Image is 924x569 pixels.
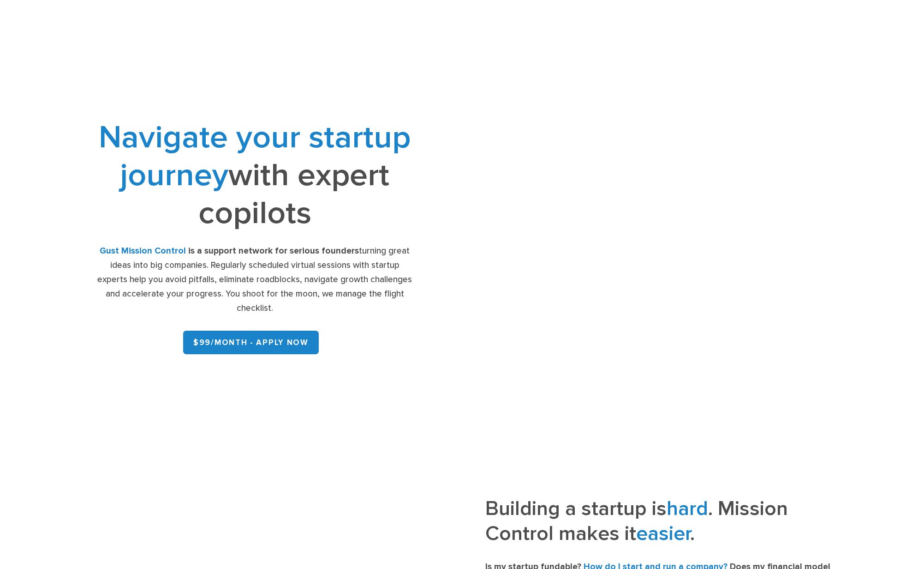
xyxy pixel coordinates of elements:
h3: Building a startup is . Mission Control makes it . [485,496,834,553]
a: $99/month - APPLY NOW [183,331,319,354]
span: Navigate your startup journey [99,118,411,194]
strong: is a support network for serious founders [188,246,359,256]
span: easier [636,521,690,546]
span: hard [667,496,708,521]
h1: with expert copilots [95,118,415,232]
div: turning great ideas into big companies. Regularly scheduled virtual sessions with startup experts... [95,244,415,315]
strong: Gust Mission Control [100,246,186,256]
